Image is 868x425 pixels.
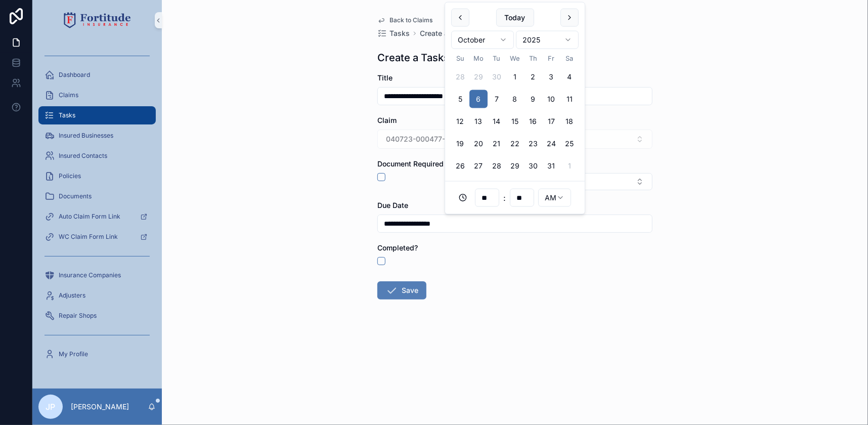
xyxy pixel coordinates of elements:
span: Dashboard [59,71,90,79]
a: Claims [38,86,156,104]
button: Tuesday, October 21st, 2025 [488,135,506,153]
a: Insured Contacts [38,147,156,165]
div: : [451,188,579,208]
button: Friday, October 17th, 2025 [542,112,560,131]
button: Saturday, November 1st, 2025 [560,157,579,175]
button: Wednesday, October 8th, 2025 [506,90,524,108]
img: App logo [64,12,131,28]
th: Sunday [451,53,469,64]
button: Monday, October 6th, 2025, selected [469,90,488,108]
a: Repair Shops [38,307,156,325]
span: Title [377,73,393,82]
th: Monday [469,53,488,64]
span: Auto Claim Form Link [59,212,120,221]
span: Adjusters [59,291,85,300]
button: Monday, October 20th, 2025 [469,135,488,153]
button: Monday, October 13th, 2025 [469,112,488,131]
button: Thursday, October 2nd, 2025 [524,68,542,86]
button: Sunday, October 5th, 2025 [451,90,469,108]
button: Thursday, October 30th, 2025 [524,157,542,175]
span: JP [46,401,56,413]
a: WC Claim Form Link [38,228,156,246]
a: Create a Tasks [420,28,470,38]
a: Adjusters [38,286,156,305]
a: Insured Businesses [38,126,156,145]
button: Save [377,281,426,300]
button: Wednesday, October 29th, 2025 [506,157,524,175]
span: Tasks [389,28,410,38]
span: Documents [59,192,92,200]
button: Thursday, October 9th, 2025 [524,90,542,108]
th: Thursday [524,53,542,64]
button: Tuesday, October 14th, 2025 [488,112,506,131]
span: Completed? [377,243,418,252]
button: Wednesday, October 1st, 2025 [506,68,524,86]
a: Back to Claims [377,16,432,24]
button: Monday, October 27th, 2025 [469,157,488,175]
button: Tuesday, October 7th, 2025 [488,90,506,108]
a: My Profile [38,345,156,363]
button: Saturday, October 18th, 2025 [560,112,579,131]
h1: Create a Tasks [377,51,449,65]
div: scrollable content [32,40,162,376]
span: Tasks [59,111,75,119]
span: Claims [59,91,78,99]
a: Policies [38,167,156,185]
th: Saturday [560,53,579,64]
button: Friday, October 3rd, 2025 [542,68,560,86]
button: Sunday, October 12th, 2025 [451,112,469,131]
button: Tuesday, October 28th, 2025 [488,157,506,175]
table: October 2025 [451,53,579,175]
button: Saturday, October 25th, 2025 [560,135,579,153]
button: Saturday, October 4th, 2025 [560,68,579,86]
span: Policies [59,172,81,180]
button: Wednesday, October 15th, 2025 [506,112,524,131]
button: Sunday, October 26th, 2025 [451,157,469,175]
button: Saturday, October 11th, 2025 [560,90,579,108]
p: [PERSON_NAME] [71,402,129,412]
a: Documents [38,187,156,205]
button: Tuesday, September 30th, 2025 [488,68,506,86]
a: Insurance Companies [38,266,156,284]
button: Today [496,9,534,27]
span: My Profile [59,350,88,358]
span: Back to Claims [389,16,432,24]
button: Sunday, September 28th, 2025 [451,68,469,86]
a: Auto Claim Form Link [38,207,156,226]
span: Insurance Companies [59,271,121,279]
span: WC Claim Form Link [59,233,118,241]
button: Friday, October 31st, 2025 [542,157,560,175]
a: Tasks [38,106,156,124]
span: Document Required [377,159,444,168]
button: Thursday, October 16th, 2025 [524,112,542,131]
a: Dashboard [38,66,156,84]
button: Thursday, October 23rd, 2025 [524,135,542,153]
span: Repair Shops [59,312,97,320]
th: Wednesday [506,53,524,64]
a: Tasks [377,28,410,38]
button: Sunday, October 19th, 2025 [451,135,469,153]
span: Due Date [377,201,408,209]
span: Insured Businesses [59,132,113,140]
span: Claim [377,116,397,124]
th: Friday [542,53,560,64]
span: Insured Contacts [59,152,107,160]
button: Friday, October 24th, 2025 [542,135,560,153]
th: Tuesday [488,53,506,64]
button: Wednesday, October 22nd, 2025 [506,135,524,153]
button: Friday, October 10th, 2025 [542,90,560,108]
button: Monday, September 29th, 2025 [469,68,488,86]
